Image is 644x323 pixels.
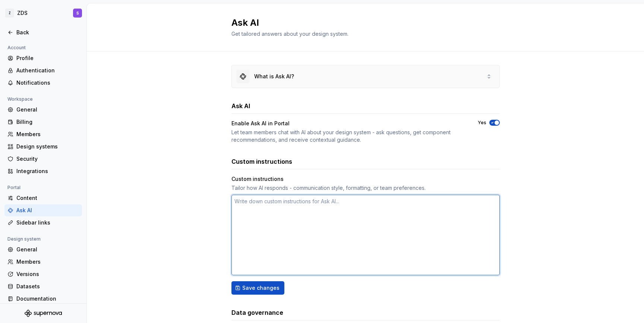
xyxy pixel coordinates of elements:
[16,118,79,126] div: Billing
[16,79,79,87] div: Notifications
[4,204,82,216] a: Ask AI
[4,192,82,204] a: Content
[4,65,82,76] a: Authentication
[4,77,82,89] a: Notifications
[231,120,290,127] div: Enable Ask AI in Portal
[16,246,79,253] div: General
[1,5,85,21] button: ZZDSS
[4,116,82,128] a: Billing
[4,104,82,116] a: General
[16,194,79,202] div: Content
[231,157,292,166] h3: Custom instructions
[231,184,500,192] div: Tailor how AI responds - communication style, formatting, or team preferences.
[5,9,14,18] div: Z
[4,235,44,244] div: Design system
[231,17,491,29] h2: Ask AI
[4,95,36,104] div: Workspace
[231,129,464,144] div: Let team members chat with AI about your design system - ask questions, get component recommendat...
[16,67,79,74] div: Authentication
[4,26,82,38] a: Back
[16,270,79,278] div: Versions
[4,141,82,153] a: Design systems
[25,310,62,317] svg: Supernova Logo
[4,293,82,305] a: Documentation
[4,280,82,292] a: Datasets
[254,73,294,80] div: What is Ask AI?
[4,217,82,229] a: Sidebar links
[231,175,284,183] div: Custom instructions
[16,106,79,113] div: General
[231,101,250,110] h3: Ask AI
[16,207,79,214] div: Ask AI
[16,295,79,302] div: Documentation
[16,131,79,138] div: Members
[4,165,82,177] a: Integrations
[4,52,82,64] a: Profile
[16,29,79,36] div: Back
[242,284,280,292] span: Save changes
[17,9,28,17] div: ZDS
[4,183,23,192] div: Portal
[4,268,82,280] a: Versions
[16,219,79,226] div: Sidebar links
[478,120,486,126] label: Yes
[4,128,82,140] a: Members
[16,54,79,62] div: Profile
[4,43,29,52] div: Account
[4,256,82,268] a: Members
[4,153,82,165] a: Security
[231,31,348,37] span: Get tailored answers about your design system.
[76,10,79,16] div: S
[16,167,79,175] div: Integrations
[16,155,79,163] div: Security
[231,281,284,295] button: Save changes
[16,258,79,266] div: Members
[16,143,79,150] div: Design systems
[16,283,79,290] div: Datasets
[4,244,82,255] a: General
[231,308,283,317] h3: Data governance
